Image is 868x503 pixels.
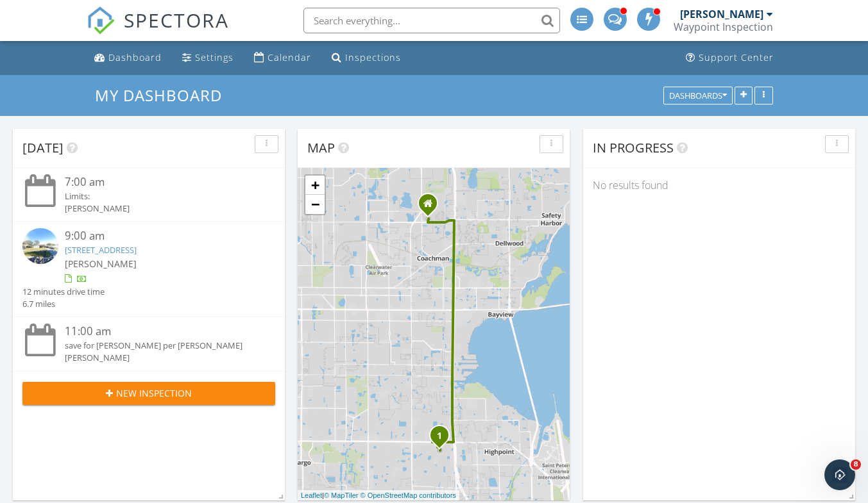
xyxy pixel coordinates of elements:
div: 9:00 am [65,228,255,244]
div: Limits: [65,190,255,202]
span: 8 [851,459,861,470]
div: save for [PERSON_NAME] per [PERSON_NAME] [65,340,255,352]
a: © MapTiler [324,491,359,499]
a: Zoom out [305,195,325,214]
div: Dashboards [669,91,727,100]
input: Search everything... [303,8,560,33]
a: SPECTORA [87,17,229,44]
div: 7:00 am [65,174,255,190]
div: Support Center [699,51,774,63]
span: [DATE] [22,139,64,156]
div: Settings [195,51,234,63]
div: 1932 Meadow Dr, Clearwater Fl 33763 [428,203,436,211]
div: No results found [583,168,855,202]
span: [PERSON_NAME] [65,258,137,270]
div: Calendar [268,51,311,63]
span: In Progress [593,139,674,156]
button: New Inspection [22,382,275,405]
span: New Inspection [116,386,192,400]
button: Dashboards [663,87,733,104]
a: My Dashboard [95,85,233,106]
div: Dashboard [108,51,162,63]
span: SPECTORA [124,6,229,33]
a: Dashboard [89,46,167,70]
a: [STREET_ADDRESS] [65,244,137,256]
div: 15538 Darien Way, Clearwater, FL 33764 [439,435,447,443]
div: | [298,490,459,501]
div: Inspections [345,51,401,63]
a: Leaflet [301,491,322,499]
a: © OpenStreetMap contributors [361,491,456,499]
img: streetview [22,228,58,264]
div: Waypoint Inspection [674,21,773,33]
a: Settings [177,46,239,70]
div: [PERSON_NAME] [680,8,763,21]
div: 11:00 am [65,324,255,340]
a: Support Center [681,46,779,70]
span: Map [307,139,335,156]
iframe: Intercom live chat [824,459,855,490]
div: [PERSON_NAME] [65,202,255,215]
a: Inspections [327,46,406,70]
a: Calendar [249,46,316,70]
div: [PERSON_NAME] [65,352,255,364]
a: 9:00 am [STREET_ADDRESS] [PERSON_NAME] 12 minutes drive time 6.7 miles [22,228,275,310]
div: 6.7 miles [22,298,105,310]
div: 12 minutes drive time [22,286,105,298]
i: 1 [437,432,442,441]
img: The Best Home Inspection Software - Spectora [87,6,115,35]
a: Zoom in [305,176,325,195]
